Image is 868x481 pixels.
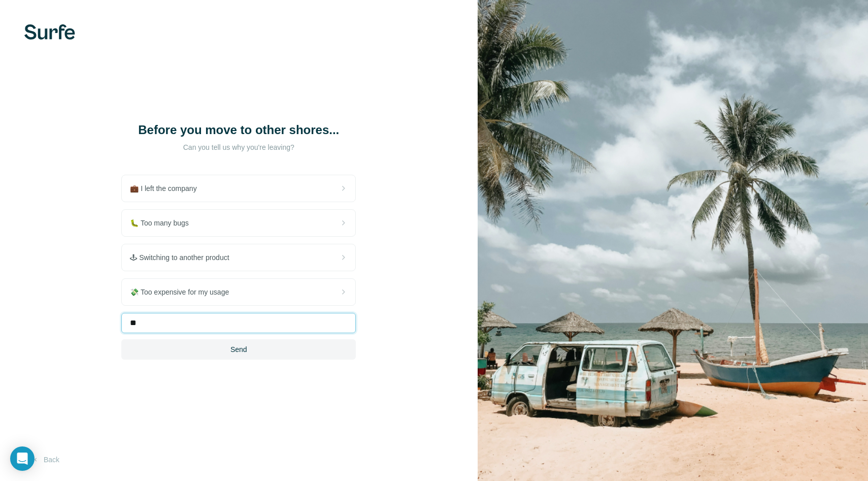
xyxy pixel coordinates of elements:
[130,218,197,228] span: 🐛 Too many bugs
[137,122,340,138] h1: Before you move to other shores...
[230,344,247,355] span: Send
[121,339,356,360] button: Send
[130,183,205,194] span: 💼 I left the company
[24,24,75,40] img: Surfe's logo
[137,142,340,152] p: Can you tell us why you're leaving?
[130,252,237,263] span: 🕹 Switching to another product
[24,451,66,469] button: Back
[10,446,35,471] div: Open Intercom Messenger
[130,287,237,297] span: 💸 Too expensive for my usage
